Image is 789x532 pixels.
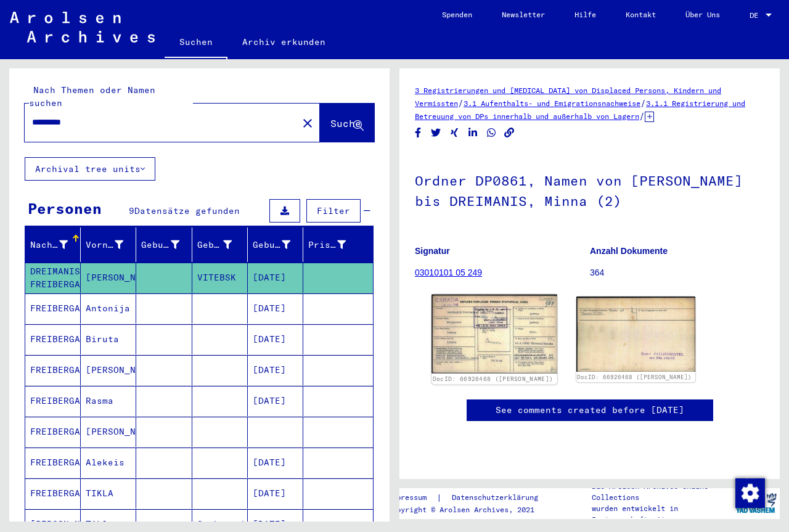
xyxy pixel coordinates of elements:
mat-label: Nach Themen oder Namen suchen [29,84,155,108]
button: Archival tree units [25,157,155,181]
button: Share on Facebook [412,125,425,141]
mat-cell: Rasma [81,386,136,416]
div: Nachname [30,235,83,255]
button: Share on WhatsApp [485,125,498,141]
div: Zustimmung ändern [735,478,764,507]
p: wurden entwickelt in Partnerschaft mit [592,503,732,525]
div: Vorname [86,235,139,255]
div: Vorname [86,239,123,252]
div: Nachname [30,239,68,252]
mat-cell: FREIBERGA [25,417,81,447]
mat-cell: TIKLA [81,478,136,509]
mat-header-cell: Geburtsdatum [248,227,303,262]
img: 002.jpg [576,297,696,372]
span: Datensätze gefunden [134,205,240,216]
mat-cell: [DATE] [248,448,303,478]
span: Filter [317,205,350,216]
a: See comments created before [DATE] [496,404,684,417]
h1: Ordner DP0861, Namen von [PERSON_NAME] bis DREIMANIS, Minna (2) [415,152,764,227]
div: Prisoner # [308,235,361,255]
p: Copyright © Arolsen Archives, 2021 [388,504,553,515]
button: Filter [306,199,361,223]
img: Arolsen_neg.svg [10,12,155,43]
mat-header-cell: Nachname [25,227,81,262]
mat-cell: Alekeis [81,448,136,478]
img: 001.jpg [431,295,557,374]
span: Suche [330,117,361,129]
b: Anzahl Dokumente [590,246,668,256]
button: Share on LinkedIn [467,125,480,141]
span: / [640,97,646,108]
mat-header-cell: Geburt‏ [192,227,248,262]
span: 9 [129,205,134,216]
a: Archiv erkunden [227,27,340,57]
a: 03010101 05 249 [415,268,482,277]
mat-cell: [DATE] [248,263,303,293]
b: Signatur [415,246,450,256]
mat-header-cell: Prisoner # [303,227,373,262]
mat-cell: FREIBERGA [25,386,81,416]
a: Impressum [388,491,436,504]
span: / [458,97,464,108]
mat-cell: [DATE] [248,324,303,354]
div: Geburtsname [141,235,194,255]
mat-cell: [PERSON_NAME] [81,417,136,447]
div: Personen [28,197,102,219]
a: 3.1 Aufenthalts- und Emigrationsnachweise [464,99,640,108]
button: Suche [320,104,374,142]
mat-header-cell: Geburtsname [136,227,192,262]
div: Geburtsdatum [253,239,290,252]
mat-cell: Antonija [81,293,136,324]
mat-cell: Biruta [81,324,136,354]
a: Suchen [165,27,227,59]
span: DE [750,11,763,20]
mat-header-cell: Vorname [81,227,136,262]
mat-cell: FREIBERGA [25,293,81,324]
span: / [639,110,645,121]
mat-cell: DREIMANIS FREIBERGA [25,263,81,293]
mat-cell: [DATE] [248,386,303,416]
mat-cell: FREIBERGA [25,448,81,478]
mat-icon: close [300,116,315,131]
button: Clear [295,110,320,135]
img: Zustimmung ändern [735,478,765,508]
div: Geburtsname [141,239,179,252]
div: Geburtsdatum [253,235,306,255]
mat-cell: [DATE] [248,478,303,509]
div: Prisoner # [308,239,346,252]
div: Geburt‏ [197,235,247,255]
p: Die Arolsen Archives Online-Collections [592,481,732,503]
mat-cell: VITEBSK [192,263,248,293]
a: DocID: 66926468 ([PERSON_NAME]) [577,374,692,380]
button: Share on Xing [448,125,461,141]
mat-cell: [PERSON_NAME] [81,263,136,293]
a: DocID: 66926468 ([PERSON_NAME]) [433,375,553,383]
p: 364 [590,266,764,279]
div: | [388,491,553,504]
mat-cell: FREIBERGA [25,324,81,354]
mat-cell: [PERSON_NAME] [81,355,136,385]
mat-cell: FREIBERGA [25,478,81,509]
mat-cell: [DATE] [248,293,303,324]
a: Datenschutzerklärung [442,491,553,504]
button: Copy link [503,125,516,141]
div: Geburt‏ [197,239,232,252]
mat-cell: FREIBERGA [25,355,81,385]
img: yv_logo.png [733,488,779,518]
button: Share on Twitter [430,125,443,141]
a: 3 Registrierungen und [MEDICAL_DATA] von Displaced Persons, Kindern und Vermissten [415,86,721,108]
mat-cell: [DATE] [248,355,303,385]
